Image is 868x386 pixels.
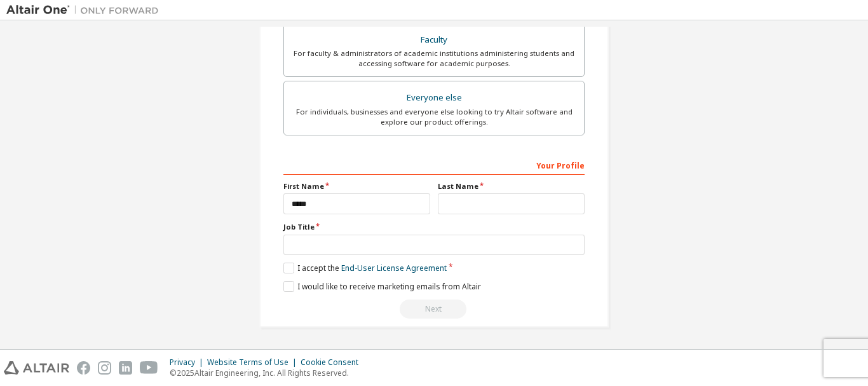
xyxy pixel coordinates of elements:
img: facebook.svg [77,361,90,375]
p: © 2025 Altair Engineering, Inc. All Rights Reserved. [170,368,366,378]
div: Website Terms of Use [207,357,301,368]
label: Job Title [283,222,585,232]
label: I would like to receive marketing emails from Altair [283,281,481,292]
img: Altair One [6,4,165,17]
img: instagram.svg [98,361,111,375]
div: For faculty & administrators of academic institutions administering students and accessing softwa... [292,48,576,69]
img: youtube.svg [140,361,158,375]
label: Last Name [438,181,585,191]
div: Privacy [170,357,207,368]
div: Cookie Consent [301,357,366,368]
div: Everyone else [292,89,576,107]
div: Faculty [292,31,576,49]
label: I accept the [283,263,447,273]
img: altair_logo.svg [4,361,69,375]
img: linkedin.svg [119,361,132,375]
div: Your Profile [283,155,585,175]
a: End-User License Agreement [341,263,447,273]
div: Read and acccept EULA to continue [283,300,585,319]
label: First Name [283,181,430,191]
div: For individuals, businesses and everyone else looking to try Altair software and explore our prod... [292,107,576,127]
